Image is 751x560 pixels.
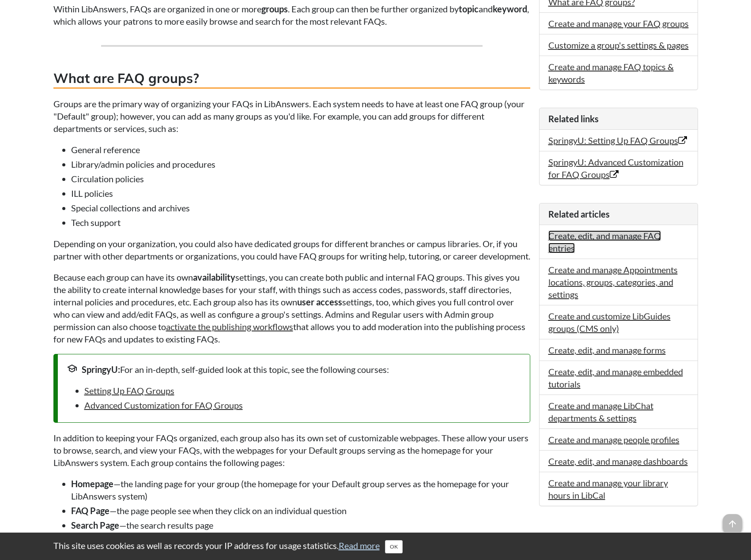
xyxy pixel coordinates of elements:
[493,4,527,14] strong: keyword
[71,505,109,516] strong: FAQ Page
[53,98,530,135] p: Groups are the primary way of organizing your FAQs in LibAnswers. Each system needs to have at le...
[71,216,530,229] li: Tech support
[548,157,683,180] a: SpringyU: Advanced Customization for FAQ Groups
[193,272,235,282] strong: availability
[297,297,342,307] strong: user access
[548,434,679,445] a: Create and manage people profiles
[71,202,530,214] li: Special collections and archives
[261,4,288,14] strong: groups
[548,311,671,334] a: Create and customize LibGuides groups (CMS only)
[71,173,530,185] li: Circulation policies
[53,69,530,89] h3: What are FAQ groups?
[548,40,689,50] a: Customize a group's settings & pages
[71,158,530,170] li: Library/admin policies and procedures
[71,478,113,489] strong: Homepage
[71,143,530,156] li: General reference
[548,61,674,84] a: Create and manage FAQ topics & keywords
[67,363,521,376] div: For an in-depth, self-guided look at this topic, see the following courses:
[53,237,530,262] p: Depending on your organization, you could also have dedicated groups for different branches or ca...
[71,477,530,502] li: —the landing page for your group (the homepage for your Default group serves as the homepage for ...
[548,230,661,253] a: Create, edit, and manage FAQ entries
[548,477,668,500] a: Create and manage your library hours in LibCal
[723,514,742,534] span: arrow_upward
[71,187,530,199] li: ILL policies
[71,520,119,530] strong: Search Page
[71,519,530,531] li: —the search results page
[67,363,77,374] span: school
[723,515,742,526] a: arrow_upward
[45,539,707,553] div: This site uses cookies as well as records your IP address for usage statistics.
[548,264,678,300] a: Create and manage Appointments locations, groups, categories, and settings
[53,271,530,345] p: Because each group can have its own settings, you can create both public and internal FAQ groups....
[548,456,688,466] a: Create, edit, and manage dashboards
[548,209,610,219] span: Related articles
[339,540,380,551] a: Read more
[548,366,683,389] a: Create, edit, and manage embedded tutorials
[53,432,530,469] p: In addition to keeping your FAQs organized, each group also has its own set of customizable webpa...
[71,504,530,517] li: —the page people see when they click on an individual question
[84,400,243,410] a: Advanced Customization for FAQ Groups
[385,540,403,553] button: Close
[548,18,689,29] a: Create and manage your FAQ groups
[459,4,479,14] strong: topic
[53,3,530,27] p: Within LibAnswers, FAQs are organized in one or more . Each group can then be further organized b...
[548,113,599,124] span: Related links
[548,400,653,423] a: Create and manage LibChat departments & settings
[166,321,293,332] a: activate the publishing workflows
[84,385,174,396] a: Setting Up FAQ Groups
[548,135,687,146] a: SpringyU: Setting Up FAQ Groups
[82,364,120,375] strong: SpringyU:
[548,345,666,355] a: Create, edit, and manage forms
